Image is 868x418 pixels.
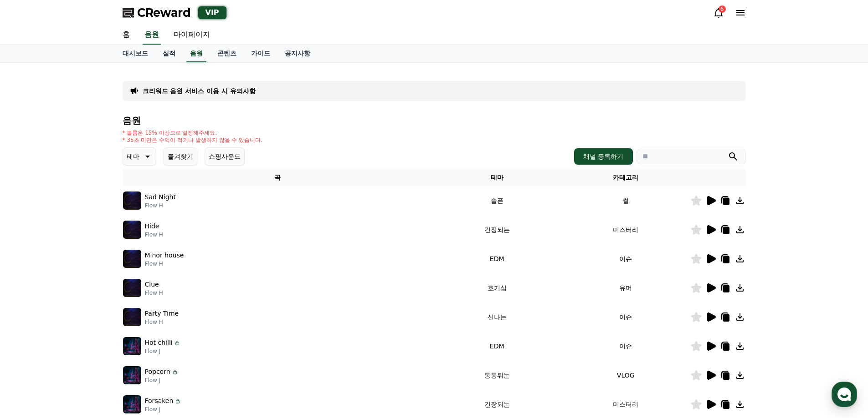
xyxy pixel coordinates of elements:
a: 콘텐츠 [210,45,244,62]
a: 가이드 [244,45,277,62]
span: 대화 [83,302,94,310]
a: CReward [123,5,191,20]
td: 미스터리 [561,215,690,244]
div: 6 [719,5,726,13]
td: 신나는 [432,302,561,332]
td: 이슈 [561,244,690,273]
img: music [123,191,141,210]
td: 이슈 [561,302,690,332]
img: music [123,308,141,326]
a: 공지사항 [277,45,318,62]
p: * 35초 미만은 수익이 적거나 발생하지 않을 수 있습니다. [123,136,263,144]
td: 긴장되는 [432,215,561,244]
a: 홈 [115,25,137,45]
p: Hide [145,222,159,231]
p: Flow H [145,289,163,297]
p: Flow H [145,202,176,209]
a: 음원 [186,45,206,62]
a: 대시보드 [115,45,155,62]
p: Flow J [145,406,182,413]
p: * 볼륨은 15% 이상으로 설정해주세요. [123,129,263,136]
p: 테마 [127,150,139,163]
td: EDM [432,332,561,361]
a: 실적 [155,45,183,62]
p: Flow J [145,347,181,355]
button: 채널 등록하기 [574,148,632,165]
th: 곡 [123,169,433,186]
p: Forsaken [145,396,174,406]
td: 슬픈 [432,186,561,215]
p: Hot chilli [145,338,173,347]
a: 음원 [143,25,161,45]
img: music [123,395,141,413]
a: 대화 [60,288,118,311]
a: 홈 [3,288,60,311]
td: 유머 [561,273,690,302]
p: Party Time [145,309,179,318]
td: 이슈 [561,332,690,361]
div: VIP [198,6,226,19]
p: Flow H [145,231,163,238]
span: CReward [137,5,191,20]
a: 6 [713,7,724,18]
h4: 음원 [123,116,746,126]
td: 호기심 [432,273,561,302]
button: 즐겨찾기 [164,147,197,166]
img: music [123,337,141,355]
img: music [123,221,141,239]
img: music [123,279,141,297]
p: Popcorn [145,367,170,377]
span: 홈 [29,302,34,309]
button: 테마 [123,147,156,166]
th: 테마 [432,169,561,186]
p: Flow H [145,318,179,326]
span: 설정 [141,302,152,309]
button: 쇼핑사운드 [205,147,245,166]
td: EDM [432,244,561,273]
td: VLOG [561,361,690,390]
td: 통통튀는 [432,361,561,390]
img: music [123,250,141,268]
p: Minor house [145,251,184,260]
p: Flow J [145,377,179,384]
img: music [123,366,141,384]
td: 썰 [561,186,690,215]
th: 카테고리 [561,169,690,186]
a: 크리워드 음원 서비스 이용 시 유의사항 [143,86,256,96]
p: Sad Night [145,192,176,202]
p: Clue [145,280,159,289]
a: 마이페이지 [166,25,217,45]
a: 설정 [118,288,175,311]
p: Flow H [145,260,184,267]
